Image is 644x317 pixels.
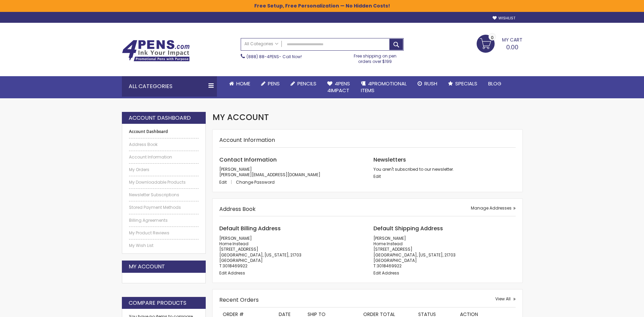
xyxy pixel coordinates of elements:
strong: Recent Orders [219,296,259,304]
span: Specials [455,80,477,87]
span: Manage Addresses [471,205,512,211]
a: All Categories [241,38,282,50]
a: 3018469922 [223,263,247,269]
a: Pens [256,76,285,91]
a: Account Information [129,154,199,160]
a: 4PROMOTIONALITEMS [355,76,412,98]
span: 4PROMOTIONAL ITEMS [361,80,407,94]
strong: Account Dashboard [129,129,199,134]
span: Rush [424,80,437,87]
img: 4Pens Custom Pens and Promotional Products [122,40,190,62]
a: Manage Addresses [471,205,516,211]
strong: Compare Products [129,299,186,307]
a: My Product Reviews [129,230,199,236]
a: Billing Agreements [129,218,199,223]
a: Change Password [236,179,275,185]
span: All Categories [244,41,278,47]
p: [PERSON_NAME] [PERSON_NAME][EMAIL_ADDRESS][DOMAIN_NAME] [219,167,362,178]
span: 4Pens 4impact [327,80,350,94]
p: You aren't subscribed to our newsletter. [373,167,516,172]
a: 0.00 0 [477,35,522,52]
address: [PERSON_NAME] Home Instead [STREET_ADDRESS] [GEOGRAPHIC_DATA], [US_STATE], 21703 [GEOGRAPHIC_DATA... [373,236,516,269]
span: Contact Information [219,156,277,164]
a: Pencils [285,76,322,91]
a: 4Pens4impact [322,76,355,98]
span: Pencils [297,80,316,87]
address: [PERSON_NAME] Home Instead [STREET_ADDRESS] [GEOGRAPHIC_DATA], [US_STATE], 21703 [GEOGRAPHIC_DATA... [219,236,362,269]
a: (888) 88-4PENS [246,54,279,60]
span: Pens [268,80,280,87]
a: Wishlist [493,16,515,21]
span: My Account [213,112,269,123]
span: Default Shipping Address [373,224,443,232]
a: Specials [443,76,483,91]
a: Stored Payment Methods [129,205,199,210]
a: My Wish List [129,243,199,248]
span: Edit [219,179,227,185]
strong: My Account [129,263,165,270]
span: Newsletters [373,156,406,164]
strong: Address Book [219,205,256,213]
span: 0.00 [506,43,518,51]
span: 0 [491,34,494,41]
div: All Categories [122,76,217,97]
span: Home [236,80,250,87]
a: Rush [412,76,443,91]
span: - Call Now! [246,54,302,60]
a: View All [495,296,516,302]
a: Edit [373,173,381,179]
a: My Downloadable Products [129,180,199,185]
span: Default Billing Address [219,224,281,232]
span: Blog [488,80,501,87]
a: Edit Address [219,270,245,276]
span: View All [495,296,511,302]
a: Edit [219,179,235,185]
a: Address Book [129,142,199,147]
strong: Account Dashboard [129,114,191,122]
a: My Orders [129,167,199,172]
a: Home [224,76,256,91]
a: Edit Address [373,270,399,276]
a: 3018469922 [377,263,402,269]
strong: Account Information [219,136,275,144]
a: Newsletter Subscriptions [129,192,199,198]
a: Blog [483,76,507,91]
div: Free shipping on pen orders over $199 [347,51,404,64]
